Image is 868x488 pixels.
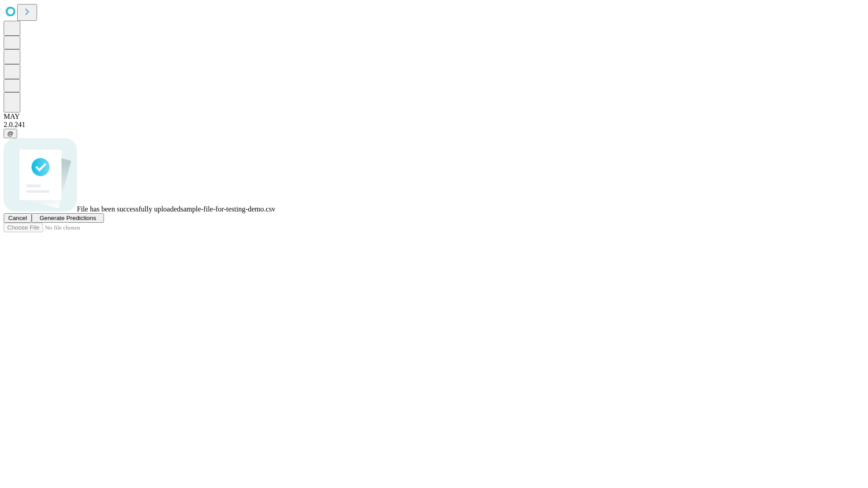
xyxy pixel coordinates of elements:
button: @ [4,129,17,138]
button: Cancel [4,213,32,223]
button: Generate Predictions [32,213,104,223]
span: Generate Predictions [39,215,96,221]
div: 2.0.241 [4,121,864,129]
span: Cancel [8,215,27,221]
span: @ [7,130,14,137]
span: sample-file-for-testing-demo.csv [180,205,275,213]
span: File has been successfully uploaded [77,205,180,213]
div: MAY [4,113,864,121]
